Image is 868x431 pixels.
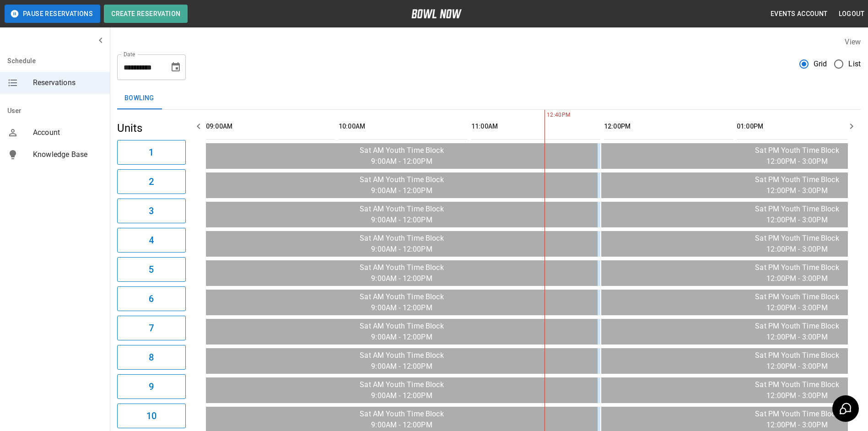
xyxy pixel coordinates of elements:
button: 2 [117,169,186,194]
h5: Units [117,121,186,135]
h6: 10 [146,409,156,423]
button: 5 [117,257,186,282]
button: 1 [117,140,186,165]
button: Pause Reservations [5,5,100,23]
th: 11:00AM [471,113,600,140]
span: List [848,59,861,70]
button: 7 [117,316,186,340]
h6: 8 [149,350,154,365]
h6: 5 [149,262,154,277]
button: Logout [835,5,868,22]
img: logo [411,9,462,18]
h6: 7 [149,321,154,335]
h6: 6 [149,291,154,306]
span: 12:40PM [545,111,547,120]
button: 6 [117,286,186,311]
button: 4 [117,228,186,253]
h6: 4 [149,233,154,248]
th: 12:00PM [604,113,733,140]
th: 10:00AM [339,113,468,140]
button: 3 [117,199,186,223]
button: 10 [117,404,186,428]
button: 8 [117,345,186,370]
button: Choose date, selected date is Sep 20, 2025 [167,58,185,76]
span: Account [33,127,102,138]
button: Bowling [117,87,162,109]
h6: 9 [149,379,154,394]
label: View [845,38,861,46]
span: Knowledge Base [33,149,102,160]
button: 9 [117,374,186,399]
span: Grid [814,59,827,70]
span: Reservations [33,77,102,88]
button: Create Reservation [104,5,188,23]
h6: 3 [149,204,154,218]
th: 09:00AM [206,113,335,140]
h6: 1 [149,145,154,160]
h6: 2 [149,174,154,189]
button: Events Account [767,5,831,22]
div: inventory tabs [117,87,861,109]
